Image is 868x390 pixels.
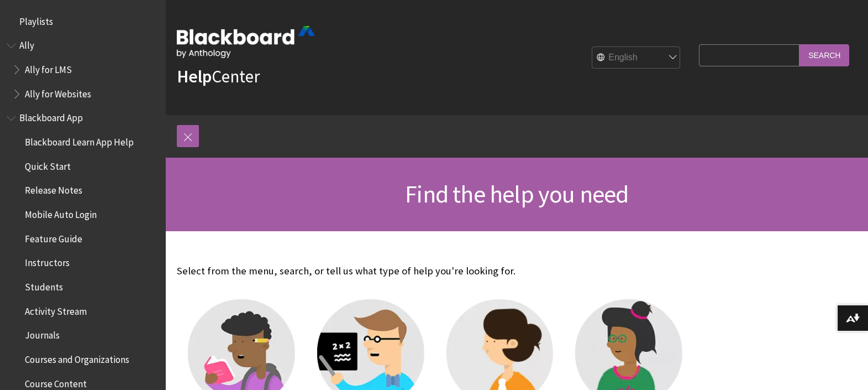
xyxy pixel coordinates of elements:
[25,230,82,245] span: Feature Guide
[25,133,134,148] span: Blackboard Learn App Help
[25,326,60,341] span: Journals
[25,205,97,220] span: Mobile Auto Login
[7,12,159,31] nav: Book outline for Playlists
[177,264,693,278] p: Select from the menu, search, or tell us what type of help you're looking for.
[19,109,83,124] span: Blackboard App
[25,254,70,269] span: Instructors
[25,60,72,75] span: Ally for LMS
[25,278,63,293] span: Students
[19,37,34,51] span: Ally
[592,47,681,69] select: Site Language Selector
[177,65,212,87] strong: Help
[25,85,91,100] span: Ally for Websites
[25,157,71,172] span: Quick Start
[405,179,628,209] span: Find the help you need
[177,65,260,87] a: HelpCenter
[19,12,53,27] span: Playlists
[25,181,82,196] span: Release Notes
[799,44,849,66] input: Search
[177,26,315,58] img: Blackboard by Anthology
[25,375,87,389] span: Course Content
[7,37,159,103] nav: Book outline for Anthology Ally Help
[25,350,129,365] span: Courses and Organizations
[25,302,87,317] span: Activity Stream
